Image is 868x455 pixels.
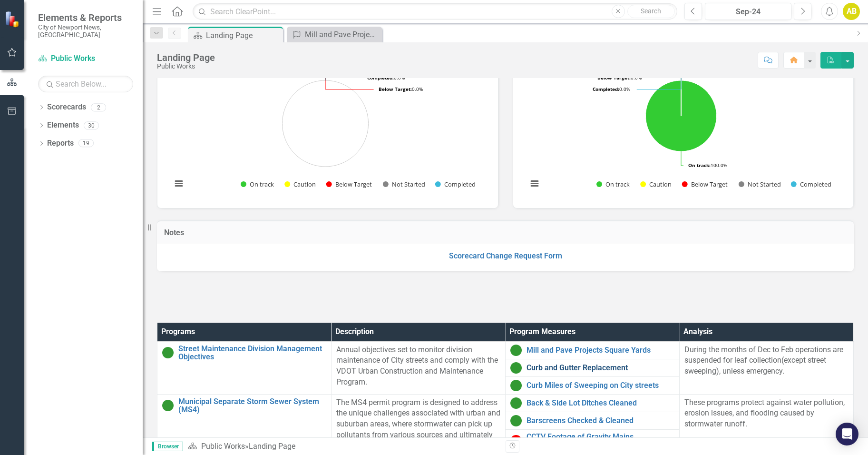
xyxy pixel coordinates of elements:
[705,3,792,20] button: Sep-24
[449,251,562,260] a: Scorecard Change Request Form
[167,56,484,198] svg: Interactive chart
[739,180,780,188] button: Show Not Started
[178,345,326,361] a: Street Maintenance Division Management Objectives
[379,86,412,92] tspan: Below Target:
[527,364,674,372] a: Curb and Gutter Replacement
[38,12,133,23] span: Elements & Reports
[162,347,174,358] img: On Target
[527,433,674,449] a: CCTV Footage of Gravity Mains (Stormwater)
[188,441,498,452] div: »
[157,52,215,63] div: Landing Page
[336,398,500,450] span: The MS4 permit program is designed to address the unique challenges associated with urban and sub...
[510,435,522,446] img: Below Target
[379,86,423,92] text: 0.0%
[684,397,848,430] p: These programs protect against water pollution, erosion issues, and flooding caused by stormwater...
[172,177,185,190] button: View chart menu, Chart
[164,228,847,237] h3: Notes
[688,162,727,168] text: 100.0%
[289,29,380,40] a: Mill and Pave Projects Square Yards
[528,177,541,190] button: View chart menu, Chart
[38,53,133,64] a: Public Works
[597,74,642,81] text: 0.0%
[157,63,215,70] div: Public Works
[527,346,674,355] a: Mill and Pave Projects Square Yards
[47,120,79,131] a: Elements
[627,5,675,18] button: Search
[367,74,394,81] tspan: Completed:
[392,180,425,188] text: Not Started
[684,345,848,377] p: During the months of Dec to Feb operations are suspended for leaf collection(except street sweepi...
[747,180,780,188] text: Not Started
[435,180,476,188] button: Show Completed
[336,345,498,387] span: Annual objectives set to monitor division maintenance of City streets and comply with the VDOT Ur...
[645,80,716,151] path: On track, 4.
[193,3,677,20] input: Search ClearPoint...
[201,442,245,451] a: Public Works
[241,180,274,188] button: Show On track
[326,180,372,188] button: Show Below Target
[510,362,522,374] img: On Target
[510,415,522,426] img: On Target
[640,180,672,188] button: Show Caution
[38,23,133,39] small: City of Newport News, [GEOGRAPHIC_DATA]
[510,345,522,356] img: On Target
[836,423,858,445] div: Open Intercom Messenger
[206,30,281,41] div: Landing Page
[178,397,326,414] a: Municipal Separate Storm Sewer System (MS4)
[523,56,844,198] div: Chart. Highcharts interactive chart.
[641,7,661,15] span: Search
[91,103,106,111] div: 2
[47,138,74,149] a: Reports
[84,121,99,129] div: 30
[523,56,839,198] svg: Interactive chart
[38,76,133,92] input: Search Below...
[367,74,405,81] text: 0.0%
[510,397,522,409] img: On Target
[791,180,831,188] button: Show Completed
[162,400,174,411] img: On Target
[527,399,674,407] a: Back & Side Lot Ditches Cleaned
[527,416,674,425] a: Barscreens Checked & Cleaned
[597,74,631,81] tspan: Below Target:
[383,180,425,188] button: Show Not Started
[593,86,630,92] text: 0.0%
[305,29,380,40] div: Mill and Pave Projects Square Yards
[78,139,94,148] div: 19
[510,380,522,391] img: On Target
[167,56,488,198] div: Chart. Highcharts interactive chart.
[682,180,728,188] button: Show Below Target
[47,102,86,113] a: Scorecards
[708,6,789,18] div: Sep-24
[527,381,674,390] a: Curb Miles of Sweeping on City streets
[284,180,316,188] button: Show Caution
[596,180,630,188] button: Show On track
[688,162,711,168] tspan: On track:
[843,3,860,20] button: AB
[152,442,183,451] span: Browser
[593,86,619,92] tspan: Completed:
[249,442,295,451] div: Landing Page
[5,10,21,27] img: ClearPoint Strategy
